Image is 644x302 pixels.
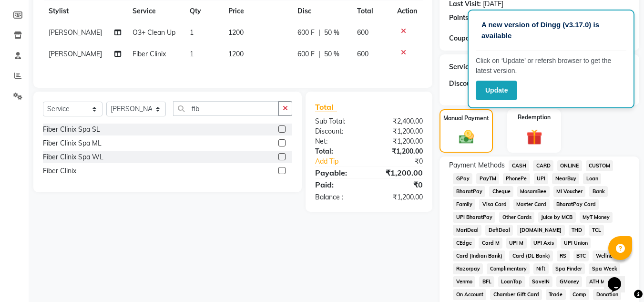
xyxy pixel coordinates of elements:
div: Discount: [449,79,479,89]
div: ₹2,400.00 [369,116,430,126]
span: Card M [479,238,502,249]
div: Coupon Code [449,33,509,43]
label: Redemption [518,113,551,122]
span: BFL [479,276,494,287]
th: Qty [184,0,222,22]
span: PhonePe [503,173,530,184]
th: Disc [292,0,351,22]
span: 1 [190,28,194,37]
span: RS [557,250,570,261]
span: Visa Card [479,199,510,210]
span: SaveIN [529,276,553,287]
span: CARD [533,160,553,171]
span: Family [453,199,475,210]
span: 600 F [297,28,315,38]
span: MyT Money [580,212,613,223]
div: Service Total: [449,62,492,72]
span: UPI Union [561,238,591,249]
span: UPI [534,173,549,184]
span: 1 [190,50,194,58]
span: Razorpay [453,263,483,274]
div: Points: [449,13,470,23]
div: Payable: [308,167,369,178]
span: UPI Axis [531,238,557,249]
div: ₹0 [369,179,430,190]
span: Spa Finder [552,263,585,274]
th: Action [391,0,423,22]
span: Wellnessta [593,250,625,261]
span: Complimentary [487,263,530,274]
button: Update [476,81,517,100]
span: UPI M [506,238,527,249]
span: Bank [589,186,608,197]
span: Chamber Gift Card [490,289,542,300]
span: NearBuy [552,173,579,184]
span: 1200 [228,50,244,58]
th: Total [351,0,391,22]
div: ₹1,200.00 [369,126,430,136]
span: DefiDeal [485,225,513,236]
span: ATH Movil [586,276,616,287]
div: Net: [308,136,369,146]
span: | [318,28,320,38]
span: Payment Methods [449,160,505,170]
span: Card (DL Bank) [509,250,553,261]
span: Trade [546,289,566,300]
span: GMoney [556,276,582,287]
span: Fiber Clinix [133,50,166,58]
img: _cash.svg [454,128,479,146]
span: 600 [357,50,368,58]
div: Discount: [308,126,369,136]
span: ONLINE [557,160,582,171]
span: THD [569,225,585,236]
span: UPI BharatPay [453,212,495,223]
div: ₹1,200.00 [369,192,430,202]
div: ₹1,200.00 [369,146,430,156]
span: Juice by MCB [538,212,576,223]
span: MosamBee [517,186,550,197]
span: 600 F [297,49,315,59]
div: ₹1,200.00 [369,136,430,146]
span: BTC [573,250,589,261]
div: Sub Total: [308,116,369,126]
span: GPay [453,173,472,184]
span: 50 % [324,49,339,59]
span: LoanTap [498,276,525,287]
span: TCL [589,225,604,236]
p: A new version of Dingg (v3.17.0) is available [481,20,621,41]
span: [PERSON_NAME] [49,28,102,37]
div: ₹1,200.00 [369,167,430,178]
span: 50 % [324,28,339,38]
span: CASH [509,160,529,171]
span: MI Voucher [553,186,586,197]
span: Master Card [513,199,550,210]
span: Card (Indian Bank) [453,250,505,261]
label: Manual Payment [443,114,489,123]
span: BharatPay Card [553,199,599,210]
p: Click on ‘Update’ or refersh browser to get the latest version. [476,56,626,76]
iframe: chat widget [604,264,634,292]
div: Fiber Clinix Spa WL [43,152,103,162]
span: Donation [593,289,621,300]
span: 1200 [228,28,244,37]
div: Fiber Clinix Spa ML [43,138,102,148]
img: _gift.svg [521,127,547,147]
div: Balance : [308,192,369,202]
span: [PERSON_NAME] [49,50,102,58]
input: Search or Scan [173,101,279,116]
span: Spa Week [589,263,620,274]
span: 600 [357,28,368,37]
span: CEdge [453,238,475,249]
span: Cheque [489,186,513,197]
div: ₹0 [379,156,430,167]
th: Stylist [43,0,127,22]
div: Fiber Clinix [43,166,76,176]
span: Comp [570,289,590,300]
span: MariDeal [453,225,481,236]
span: CUSTOM [586,160,613,171]
th: Price [223,0,292,22]
div: Paid: [308,179,369,190]
th: Service [127,0,184,22]
span: Venmo [453,276,475,287]
span: O3+ Clean Up [133,28,175,37]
